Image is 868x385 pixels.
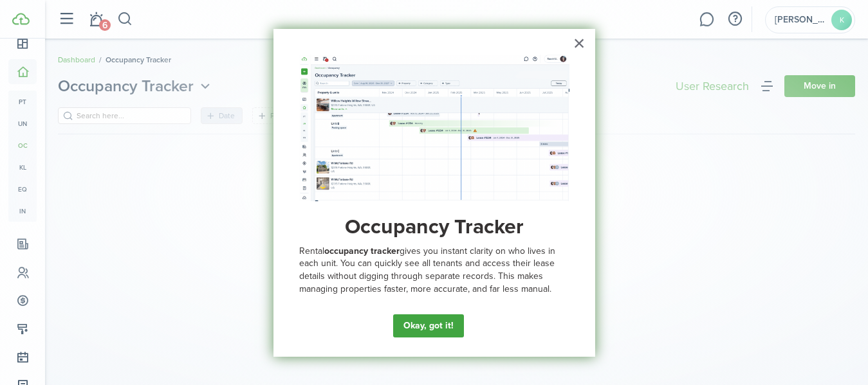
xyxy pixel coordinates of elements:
button: Okay, got it! [393,314,464,337]
span: Rental [299,244,324,258]
h2: Occupancy Tracker [299,214,569,238]
button: Close [573,33,586,53]
strong: occupancy tracker [324,244,400,258]
span: gives you instant clarity on who lives in each unit. You can quickly see all tenants and access t... [299,244,558,296]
